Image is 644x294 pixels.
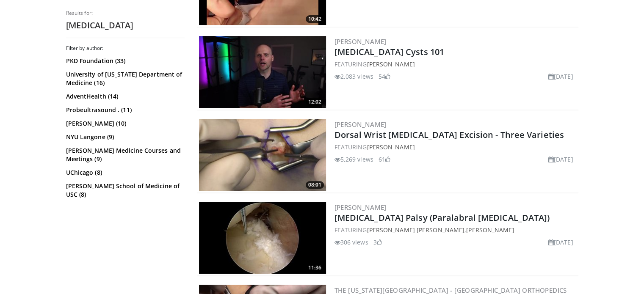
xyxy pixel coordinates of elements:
li: [DATE] [548,72,573,81]
h2: [MEDICAL_DATA] [66,20,185,31]
span: 12:02 [306,98,324,106]
div: FEATURING [334,143,577,151]
a: 12:02 [199,36,326,108]
a: Probeultrasound . (11) [66,106,182,114]
a: PKD Foundation (33) [66,57,182,65]
a: [MEDICAL_DATA] Palsy (Paralabral [MEDICAL_DATA]) [334,212,550,223]
a: Dorsal Wrist [MEDICAL_DATA] Excision - Three Varieties [334,129,564,140]
h3: Filter by author: [66,45,185,52]
a: AdventHealth (14) [66,92,182,101]
li: 54 [379,72,390,81]
li: 2,083 views [334,72,373,81]
img: 3eec0273-0413-4407-b8e6-f25e856381d3.300x170_q85_crop-smart_upscale.jpg [199,119,326,191]
a: University of [US_STATE] Department of Medicine (16) [66,70,182,87]
a: [PERSON_NAME] (10) [66,119,182,128]
a: [PERSON_NAME] [334,37,387,46]
li: [DATE] [548,155,573,164]
a: 08:01 [199,119,326,191]
li: 5,269 views [334,155,373,164]
a: [PERSON_NAME] [367,143,415,151]
a: [MEDICAL_DATA] Cysts 101 [334,46,444,58]
a: UChicago (8) [66,168,182,177]
span: 11:36 [306,264,324,272]
a: [PERSON_NAME] [334,120,387,129]
li: [DATE] [548,238,573,247]
img: 95867ea2-8abd-4454-8a7c-b918010e8a3a.300x170_q85_crop-smart_upscale.jpg [199,202,326,274]
span: 08:01 [306,181,324,189]
a: [PERSON_NAME] [367,60,415,68]
li: 306 views [334,238,368,247]
a: 11:36 [199,202,326,274]
p: Results for: [66,10,185,16]
div: FEATURING [334,60,577,69]
span: 10:42 [306,15,324,23]
a: [PERSON_NAME] [466,226,514,234]
a: [PERSON_NAME] [PERSON_NAME] [367,226,464,234]
a: [PERSON_NAME] Medicine Courses and Meetings (9) [66,146,182,163]
div: FEATURING , [334,225,577,234]
li: 61 [379,155,390,164]
a: NYU Langone (9) [66,133,182,141]
li: 3 [373,238,382,247]
a: [PERSON_NAME] [334,203,387,212]
img: 3c9ae8ef-ab39-47f9-a69a-d4cfd5e7bf75.300x170_q85_crop-smart_upscale.jpg [199,36,326,108]
a: [PERSON_NAME] School of Medicine of USC (8) [66,182,182,199]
